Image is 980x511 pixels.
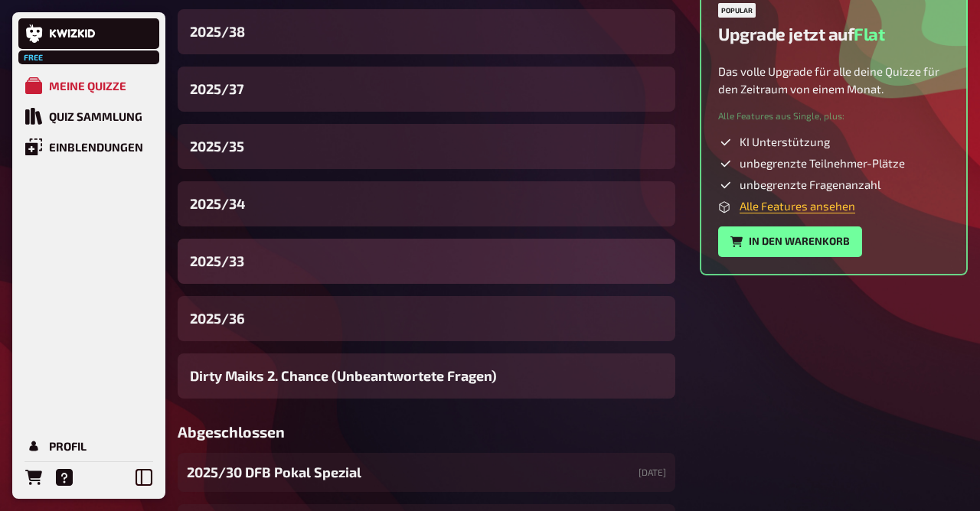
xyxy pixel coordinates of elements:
[718,109,844,122] small: Alle Features aus Single, plus :
[718,63,949,97] p: Das volle Upgrade für alle deine Quizze für den Zeitraum von einem Monat.
[190,21,245,42] span: 2025/38
[854,24,884,44] span: Flat
[718,3,756,18] div: Popular
[49,439,87,453] div: Profil
[178,67,675,112] a: 2025/37
[190,366,497,386] span: Dirty Maiks 2. Chance (Unbeantwortete Fragen)
[49,79,126,93] div: Meine Quizze
[740,156,905,171] span: unbegrenzte Teilnehmer-Plätze
[49,109,142,123] div: Quiz Sammlung
[740,135,830,150] span: KI Unterstützung
[639,466,666,479] small: [DATE]
[190,251,244,272] span: 2025/33
[18,101,159,132] a: Quiz Sammlung
[18,132,159,162] a: Einblendungen
[190,308,245,329] span: 2025/36
[178,181,675,226] a: 2025/34
[187,462,361,483] span: 2025/30 DFB Pokal Spezial
[178,296,675,341] a: 2025/36
[18,462,49,493] a: Bestellungen
[18,70,159,101] a: Meine Quizze
[178,9,675,54] a: 2025/38
[49,140,143,154] div: Einblendungen
[178,353,675,399] a: Dirty Maiks 2. Chance (Unbeantwortete Fragen)
[178,239,675,284] a: 2025/33
[18,431,159,461] a: Profil
[178,124,675,169] a: 2025/35
[740,177,880,193] span: unbegrenzte Fragenanzahl
[740,199,855,213] a: Alle Features ansehen
[190,194,245,214] span: 2025/34
[718,226,862,257] button: In den Warenkorb
[49,462,80,493] a: Hilfe
[190,136,244,157] span: 2025/35
[718,24,885,44] h2: Upgrade jetzt auf
[20,53,47,62] span: Free
[178,423,675,441] h3: Abgeschlossen
[190,79,244,99] span: 2025/37
[178,453,675,492] a: 2025/30 DFB Pokal Spezial[DATE]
